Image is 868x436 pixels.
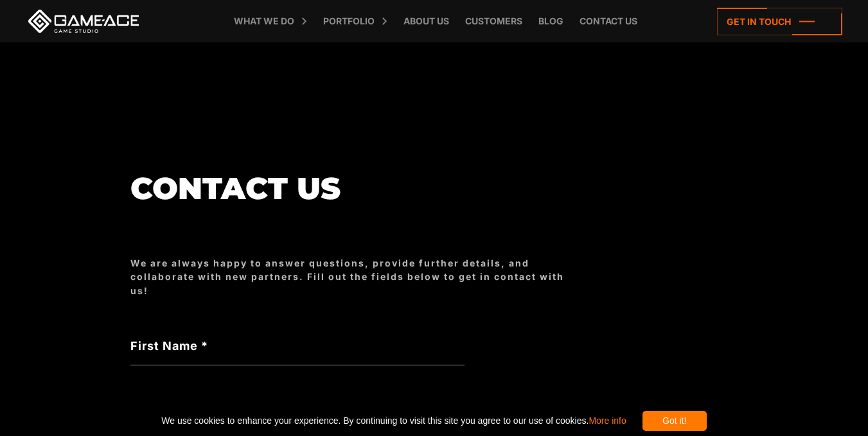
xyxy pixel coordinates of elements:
label: First Name * [130,337,465,354]
a: More info [589,415,626,426]
h1: Contact us [130,171,580,205]
label: Last Name * [130,405,465,422]
span: We use cookies to enhance your experience. By continuing to visit this site you agree to our use ... [161,411,626,431]
div: We are always happy to answer questions, provide further details, and collaborate with new partne... [130,256,580,297]
div: Got it! [642,411,707,431]
a: Get in touch [717,8,842,35]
